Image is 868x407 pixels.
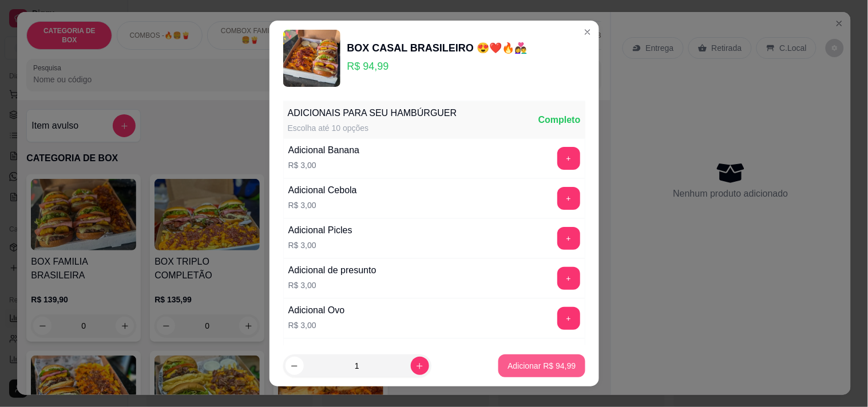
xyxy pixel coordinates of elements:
[288,344,356,357] div: Adicional Salada
[288,264,376,277] div: Adicional de presunto
[288,224,352,237] div: Adicional Picles
[347,40,528,56] div: BOX CASAL BRASILEIRO 😍❤️🔥👩‍❤️‍👨
[557,307,580,330] button: add
[411,357,429,375] button: increase-product-quantity
[498,354,585,377] button: Adicionar R$ 94,99
[557,267,580,290] button: add
[557,147,580,170] button: add
[508,360,576,372] p: Adicionar R$ 94,99
[288,159,360,171] p: R$ 3,00
[288,304,345,317] div: Adicional Ovo
[288,143,360,157] div: Adicional Banana
[288,320,345,331] p: R$ 3,00
[288,183,357,197] div: Adicional Cebola
[557,187,580,210] button: add
[347,58,528,74] p: R$ 94,99
[288,122,457,134] div: Escolha até 10 opções
[288,106,457,120] div: ADICIONAIS PARA SEU HAMBÚRGUER
[288,240,352,251] p: R$ 3,00
[283,30,340,87] img: product-image
[578,23,597,41] button: Close
[288,199,357,211] p: R$ 3,00
[288,280,376,291] p: R$ 3,00
[286,357,304,375] button: decrease-product-quantity
[538,113,581,127] div: Completo
[557,227,580,250] button: add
